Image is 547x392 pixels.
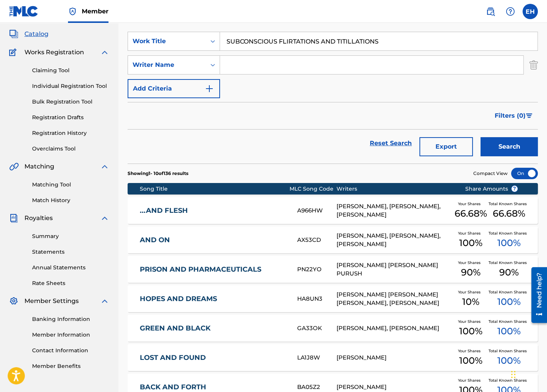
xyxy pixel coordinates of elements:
[82,7,108,16] span: Member
[24,162,54,171] span: Matching
[32,181,109,189] a: Matching Tool
[32,145,109,153] a: Overclaims Tool
[497,324,521,338] span: 100 %
[297,353,336,362] div: LA1J8W
[24,29,49,39] span: Catalog
[481,137,538,156] button: Search
[458,260,484,266] span: Your Shares
[336,353,453,362] div: [PERSON_NAME]
[465,185,518,193] span: Share Amounts
[497,295,521,309] span: 100 %
[509,355,547,392] iframe: Chat Widget
[128,79,220,98] button: Add Criteria
[419,137,473,156] button: Export
[140,324,287,333] a: GREEN AND BLACK
[205,84,214,93] img: 9d2ae6d4665cec9f34b9.svg
[140,236,287,245] a: AND ON
[32,98,109,106] a: Bulk Registration Tool
[497,236,521,250] span: 100 %
[297,265,336,274] div: PN22YO
[458,230,484,236] span: Your Shares
[32,129,109,137] a: Registration History
[100,162,109,171] img: expand
[9,48,19,57] img: Works Registration
[9,162,19,171] img: Matching
[140,185,290,193] div: Song Title
[24,48,84,57] span: Works Registration
[511,186,518,192] span: ?
[336,202,453,219] div: [PERSON_NAME], [PERSON_NAME], [PERSON_NAME]
[489,319,530,324] span: Total Known Shares
[489,230,530,236] span: Total Known Shares
[529,55,538,75] img: Delete Criterion
[140,265,287,274] a: PRISON AND PHARMACEUTICALS
[511,363,516,386] div: Drag
[526,264,547,326] iframe: Resource Center
[497,354,521,368] span: 100 %
[459,354,482,368] span: 100 %
[459,324,482,338] span: 100 %
[523,4,538,19] div: User Menu
[133,60,201,70] div: Writer Name
[290,185,336,193] div: MLC Song Code
[489,377,530,383] span: Total Known Shares
[490,106,538,125] button: Filters (0)
[9,29,18,39] img: Catalog
[493,207,525,220] span: 66.68 %
[489,260,530,266] span: Total Known Shares
[473,170,508,177] span: Compact View
[9,29,49,39] a: CatalogCatalog
[489,201,530,207] span: Total Known Shares
[458,348,484,354] span: Your Shares
[297,206,336,215] div: A966HW
[297,324,336,333] div: GA33OK
[459,236,482,250] span: 100 %
[133,37,201,46] div: Work Title
[100,214,109,223] img: expand
[483,4,498,19] a: Public Search
[100,296,109,306] img: expand
[455,207,487,220] span: 66.68 %
[32,66,109,75] a: Claiming Tool
[336,324,453,333] div: [PERSON_NAME], [PERSON_NAME]
[461,266,481,279] span: 90 %
[458,201,484,207] span: Your Shares
[32,264,109,272] a: Annual Statements
[458,319,484,324] span: Your Shares
[499,266,519,279] span: 90 %
[462,295,479,309] span: 10 %
[297,295,336,303] div: HA8UN3
[486,7,495,16] img: search
[336,185,453,193] div: Writers
[32,248,109,256] a: Statements
[297,383,336,392] div: BA05Z2
[458,377,484,383] span: Your Shares
[32,196,109,204] a: Match History
[140,383,287,392] a: BACK AND FORTH
[32,331,109,339] a: Member Information
[489,348,530,354] span: Total Known Shares
[100,48,109,57] img: expand
[32,113,109,121] a: Registration Drafts
[9,296,18,306] img: Member Settings
[336,261,453,278] div: [PERSON_NAME] [PERSON_NAME] PURUSH
[336,232,453,249] div: [PERSON_NAME], [PERSON_NAME], [PERSON_NAME]
[458,289,484,295] span: Your Shares
[24,296,79,306] span: Member Settings
[32,232,109,240] a: Summary
[336,383,453,392] div: [PERSON_NAME]
[297,236,336,245] div: AX53CD
[503,4,518,19] div: Help
[140,206,287,215] a: ...AND FLESH
[495,111,526,120] span: Filters ( 0 )
[32,347,109,355] a: Contact Information
[32,315,109,323] a: Banking Information
[32,82,109,90] a: Individual Registration Tool
[32,362,109,370] a: Member Benefits
[140,295,287,303] a: HOPES AND DREAMS
[489,289,530,295] span: Total Known Shares
[140,353,287,362] a: LOST AND FOUND
[9,214,18,223] img: Royalties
